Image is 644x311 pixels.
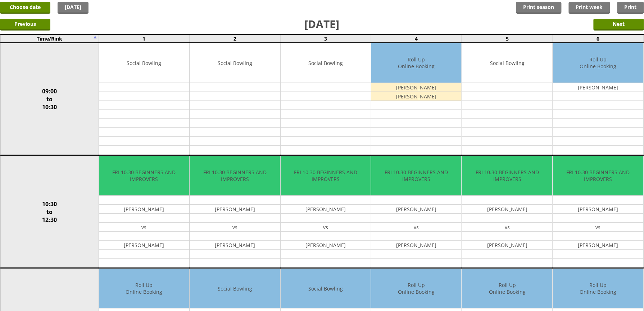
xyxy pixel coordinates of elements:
[462,34,553,43] td: 5
[281,269,371,308] td: Social Bowling
[569,2,610,14] a: Print week
[280,34,371,43] td: 3
[99,43,189,83] td: Social Bowling
[594,19,644,31] input: Next
[516,2,562,14] a: Print season
[190,43,280,83] td: Social Bowling
[281,205,371,214] td: [PERSON_NAME]
[371,83,462,92] td: [PERSON_NAME]
[553,156,644,196] td: FRI 10.30 BEGINNERS AND IMPROVERS
[462,205,552,214] td: [PERSON_NAME]
[553,205,644,214] td: [PERSON_NAME]
[371,241,462,250] td: [PERSON_NAME]
[553,43,644,83] td: Roll Up Online Booking
[0,43,99,155] td: 09:00 to 10:30
[0,34,99,43] td: Time/Rink
[99,205,189,214] td: [PERSON_NAME]
[190,34,280,43] td: 2
[462,156,552,196] td: FRI 10.30 BEGINNERS AND IMPROVERS
[99,156,189,196] td: FRI 10.30 BEGINNERS AND IMPROVERS
[99,223,189,232] td: vs
[371,43,462,83] td: Roll Up Online Booking
[190,241,280,250] td: [PERSON_NAME]
[99,269,189,308] td: Roll Up Online Booking
[190,205,280,214] td: [PERSON_NAME]
[190,156,280,196] td: FRI 10.30 BEGINNERS AND IMPROVERS
[553,34,644,43] td: 6
[553,269,644,308] td: Roll Up Online Booking
[58,2,89,14] a: [DATE]
[190,269,280,308] td: Social Bowling
[371,92,462,101] td: [PERSON_NAME]
[553,83,644,92] td: [PERSON_NAME]
[462,241,552,250] td: [PERSON_NAME]
[99,34,189,43] td: 1
[190,223,280,232] td: vs
[371,223,462,232] td: vs
[553,223,644,232] td: vs
[281,43,371,83] td: Social Bowling
[462,43,552,83] td: Social Bowling
[281,241,371,250] td: [PERSON_NAME]
[0,155,99,268] td: 10:30 to 12:30
[371,156,462,196] td: FRI 10.30 BEGINNERS AND IMPROVERS
[371,269,462,308] td: Roll Up Online Booking
[99,241,189,250] td: [PERSON_NAME]
[462,269,552,308] td: Roll Up Online Booking
[281,156,371,196] td: FRI 10.30 BEGINNERS AND IMPROVERS
[462,223,552,232] td: vs
[371,34,462,43] td: 4
[281,223,371,232] td: vs
[617,2,644,14] a: Print
[553,241,644,250] td: [PERSON_NAME]
[371,205,462,214] td: [PERSON_NAME]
